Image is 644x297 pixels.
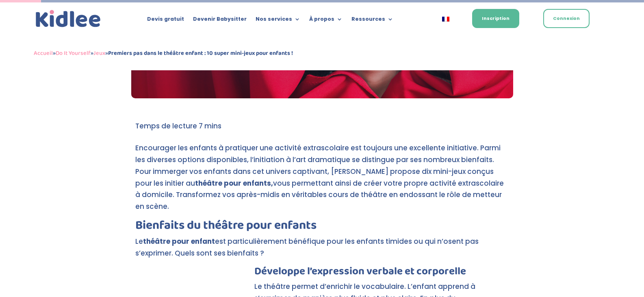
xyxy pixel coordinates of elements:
[256,16,300,25] a: Nos services
[143,236,215,246] strong: théâtre pour enfant
[193,16,247,25] a: Devenir Babysitter
[34,8,103,30] img: logo_kidlee_bleu
[135,219,509,236] h2: Bienfaits du théâtre pour enfants
[34,8,103,30] a: Kidlee Logo
[195,178,273,188] strong: théâtre pour enfants,
[147,16,184,25] a: Devis gratuit
[351,16,393,25] a: Ressources
[472,9,519,28] a: Inscription
[543,9,590,28] a: Connexion
[108,48,293,58] strong: Premiers pas dans le théâtre enfant : 10 super mini-jeux pour enfants !
[56,48,91,58] a: Do It Yourself
[135,142,509,219] p: Encourager les enfants à pratiquer une activité extrascolaire est toujours une excellente initiat...
[34,48,293,58] span: » » »
[442,17,449,22] img: Français
[93,48,105,58] a: Jeux
[135,236,509,266] p: Le est particulièrement bénéfique pour les enfants timides ou qui n’osent pas s’exprimer. Quels s...
[34,48,53,58] a: Accueil
[309,16,343,25] a: À propos
[135,266,509,281] h3: Développe l’expression verbale et corporelle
